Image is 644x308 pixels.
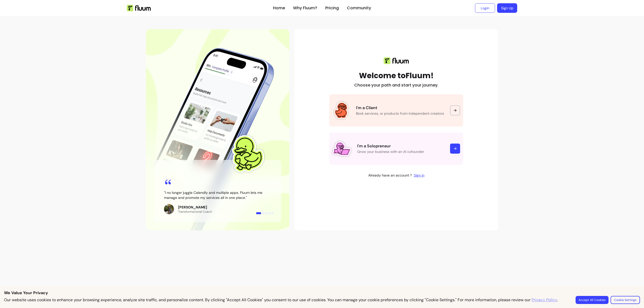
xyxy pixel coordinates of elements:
[347,5,371,11] a: Community
[178,210,212,214] p: Transformational Coach
[611,296,640,304] button: Cookie Settings
[532,297,557,303] a: Privacy Policy
[4,297,558,303] p: Our website uses cookies to enhance your browsing experience, analyze site traffic, and personali...
[357,149,444,154] p: Grow your business with an AI cofounder
[332,102,350,119] img: Fluum Duck sticker
[359,71,434,80] h1: Welcome to Fluum!
[354,82,438,88] h2: Choose your path and start your journey.
[414,173,424,178] a: Sign in
[293,5,317,11] a: Why Fluum?
[164,190,271,200] blockquote: " I no longer juggle Calendly and multiple apps. Fluum lets me manage and promote my services all...
[127,5,151,11] img: Fluum Logo
[332,139,351,158] img: Fluum Duck sticker
[497,3,517,13] a: Sign Up
[576,296,609,304] button: Accept All Cookies
[329,133,463,165] a: Fluum Duck stickerI'm a SolopreneurGrow your business with an AI cofounder
[4,290,640,296] p: We Value Your Privacy
[178,205,212,210] p: [PERSON_NAME]
[225,131,270,176] img: Fluum Duck sticker
[356,111,444,116] p: Book services, or products from independent creators
[356,105,444,111] p: I'm a Client
[164,204,174,214] img: Review avatar
[273,5,285,11] a: Home
[384,57,409,64] img: Fluum logo
[329,94,463,126] a: Fluum Duck stickerI'm a ClientBook services, or products from independent creators
[325,5,339,11] a: Pricing
[475,3,495,13] a: Login
[368,173,412,178] p: Already have an account ?
[357,143,444,149] p: I'm a Solopreneur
